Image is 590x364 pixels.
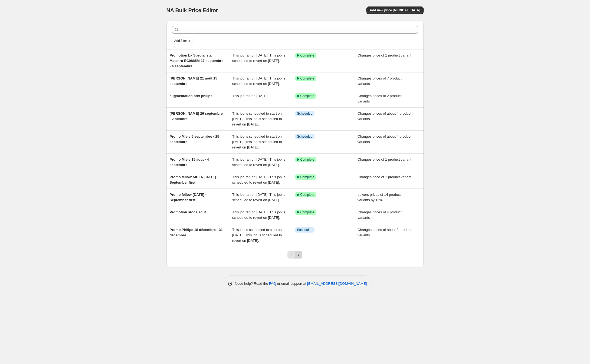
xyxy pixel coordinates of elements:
span: Changes price of 1 product variant [358,53,411,57]
span: Promotion La Specialista Maestro EC9885M 27 septembre - 4 septembre [170,53,224,68]
nav: Pagination [287,251,302,259]
span: or email support at [276,282,307,286]
span: Add new price [MEDICAL_DATA] [370,8,420,12]
span: Lowers prices of 14 product variants by 15% [358,193,401,202]
span: Add filter [174,39,187,43]
span: Changes prices of 4 product variants [358,210,402,220]
span: Complete [300,157,314,162]
span: This job ran on [DATE]. This job is scheduled to revert on [DATE]. [232,210,285,220]
span: This job is scheduled to start on [DATE]. This job is scheduled to revert on [DATE]. [232,111,282,126]
span: Complete [300,175,314,179]
span: This job is scheduled to start on [DATE]. This job is scheduled to revert on [DATE]. [232,228,282,243]
span: This job ran on [DATE]. This job is scheduled to revert on [DATE]. [232,193,285,202]
span: Promo Miele 15 aout - 4 septembre [170,157,209,167]
span: This job ran on [DATE]. This job is scheduled to revert on [DATE]. [232,157,285,167]
span: Changes price of 1 product variant [358,157,411,161]
span: [PERSON_NAME] 26 septembre - 2 octobre [170,111,223,121]
span: Changes prices of about 4 product variants [358,134,411,144]
span: NA Bulk Price Editor [166,7,218,13]
span: Complete [300,53,314,58]
span: Need help? Read the [235,282,269,286]
span: Changes price of 1 product variant [358,175,411,179]
span: augmentation prix philips [170,94,212,98]
span: Complete [300,76,314,81]
span: This job ran on [DATE]. This job is scheduled to revert on [DATE]. [232,53,285,63]
span: Complete [300,94,314,98]
span: Promo fellow AIDEN [DATE] - September first [170,175,218,184]
span: [PERSON_NAME] 21 août 15 septembre [170,76,217,86]
span: Changes prices of about 4 product variants [358,111,411,121]
button: Add new price [MEDICAL_DATA] [366,6,423,14]
span: Complete [300,210,314,214]
span: Scheduled [297,111,313,116]
button: Add filter [172,38,194,44]
span: Complete [300,193,314,197]
button: Next [295,251,302,259]
span: Promo Miele 5 septembre - 25 septembre [170,134,219,144]
span: Promo fellow [DATE] - September first [170,193,206,202]
span: Scheduled [297,134,313,139]
span: Scheduled [297,228,313,232]
span: This job ran on [DATE]. This job is scheduled to revert on [DATE]. [232,175,285,184]
span: This job ran on [DATE]. This job is scheduled to revert on [DATE]. [232,76,285,86]
span: Promo Philips 18 décembre - 31 décembre [170,228,223,237]
span: Changes prices of 7 product variants [358,76,402,86]
span: Promotion stone aout [170,210,206,214]
span: This job ran on [DATE]. [232,94,268,98]
span: Changes prices of 2 product variants [358,94,402,103]
span: This job is scheduled to start on [DATE]. This job is scheduled to revert on [DATE]. [232,134,282,149]
a: [EMAIL_ADDRESS][DOMAIN_NAME] [307,282,367,286]
a: FAQ [269,282,276,286]
span: Changes prices of about 3 product variants [358,228,411,237]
